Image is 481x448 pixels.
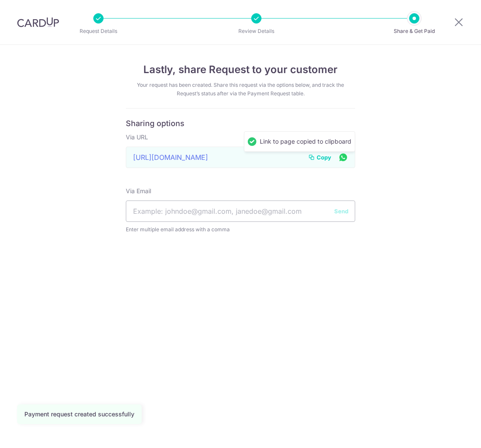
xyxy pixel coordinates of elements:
div: Your request has been created. Share this request via the options below, and track the Request’s ... [126,81,355,98]
h6: Sharing options [126,119,355,129]
span: Enter multiple email address with a comma [126,225,355,234]
img: CardUp [17,17,59,27]
label: Via Email [126,187,151,195]
label: Via URL [126,133,148,141]
button: Copy [308,153,331,162]
p: Review Details [225,27,288,35]
button: Send [334,207,348,215]
span: Copy [317,153,331,162]
p: Request Details [67,27,130,35]
h4: Lastly, share Request to your customer [126,62,355,77]
div: Link to page copied to clipboard [244,131,355,152]
p: Share & Get Paid [383,27,446,35]
input: Example: johndoe@gmail.com, janedoe@gmail.com [126,200,355,222]
iframe: Opens a widget where you can find more information [426,422,472,444]
div: Payment request created successfully [24,410,134,419]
